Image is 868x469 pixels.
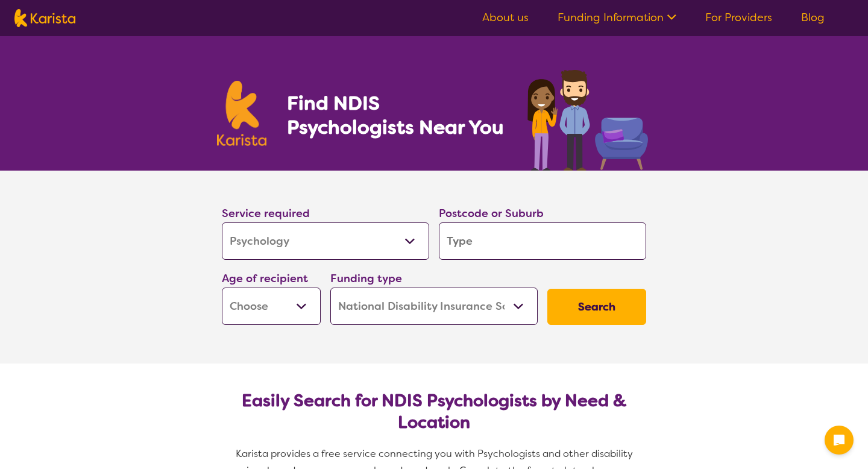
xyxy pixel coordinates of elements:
[330,271,402,286] label: Funding type
[14,9,75,27] img: Karista logo
[705,10,772,25] a: For Providers
[523,65,651,171] img: psychology
[801,10,825,25] a: Blog
[439,206,544,221] label: Postcode or Suburb
[287,91,510,139] h1: Find NDIS Psychologists Near You
[231,390,637,433] h2: Easily Search for NDIS Psychologists by Need & Location
[217,81,266,146] img: Karista logo
[547,289,646,325] button: Search
[439,222,646,260] input: Type
[222,271,308,286] label: Age of recipient
[482,10,529,25] a: About us
[222,206,310,221] label: Service required
[558,10,676,25] a: Funding Information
